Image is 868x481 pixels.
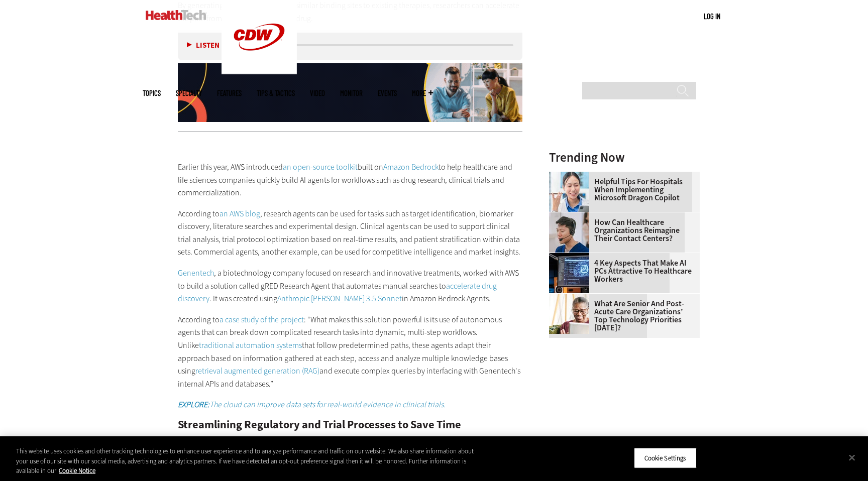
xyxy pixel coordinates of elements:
img: Home [146,10,206,20]
img: Doctor using phone to dictate to tablet [549,172,589,212]
a: Events [378,89,397,97]
img: Desktop monitor with brain AI concept [549,253,589,293]
a: Anthropic [PERSON_NAME] 3.5 Sonnet [277,293,402,304]
a: retrieval augmented generation (RAG) [195,366,319,376]
div: This website uses cookies and other tracking technologies to enhance user experience and to analy... [16,446,477,476]
div: User menu [704,11,720,22]
a: Healthcare contact center [549,212,594,220]
span: More [412,89,433,97]
p: According to : “What makes this solution powerful is its use of autonomous agents that can break ... [178,313,522,391]
a: traditional automation systems [199,340,302,350]
img: Older person using tablet [549,294,589,334]
a: Video [310,89,325,97]
p: , a biotechnology company focused on research and innovative treatments, worked with AWS to build... [178,267,522,305]
a: More information about your privacy [59,466,95,475]
a: EXPLORE:The cloud can improve data sets for real-world evidence in clinical trials. [178,399,446,410]
em: The cloud can improve data sets for real-world evidence in clinical trials. [178,399,446,410]
button: Close [841,446,863,468]
a: What Are Senior and Post-Acute Care Organizations’ Top Technology Priorities [DATE]? [549,300,694,332]
h2: Streamlining Regulatory and Trial Processes to Save Time [178,419,522,430]
a: MonITor [340,89,363,97]
a: Features [217,89,242,97]
a: a case study of the project [220,314,304,325]
a: Doctor using phone to dictate to tablet [549,172,594,180]
a: Tips & Tactics [257,89,295,97]
span: Specialty [176,89,202,97]
a: an AWS blog [220,208,260,219]
a: CDW [222,66,297,77]
a: Log in [704,12,720,21]
a: How Can Healthcare Organizations Reimagine Their Contact Centers? [549,218,694,243]
a: an open-source toolkit [283,162,358,172]
a: Amazon Bedrock [383,162,439,172]
strong: EXPLORE: [178,399,209,410]
a: 4 Key Aspects That Make AI PCs Attractive to Healthcare Workers [549,259,694,283]
a: Helpful Tips for Hospitals When Implementing Microsoft Dragon Copilot [549,178,694,202]
button: Cookie Settings [634,447,697,468]
a: Desktop monitor with brain AI concept [549,253,594,261]
img: Healthcare contact center [549,212,589,253]
a: Genentech [178,268,214,278]
span: Topics [143,89,161,97]
h3: Trending Now [549,151,700,164]
p: According to , research agents can be used for tasks such as target identification, biomarker dis... [178,207,522,259]
p: Earlier this year, AWS introduced built on to help healthcare and life sciences companies quickly... [178,161,522,199]
a: Older person using tablet [549,294,594,302]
